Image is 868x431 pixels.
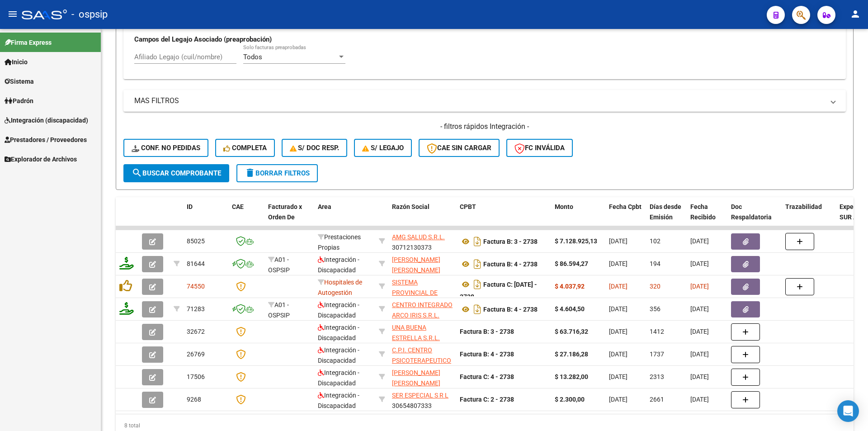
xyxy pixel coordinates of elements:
mat-panel-title: MAS FILTROS [134,96,824,106]
datatable-header-cell: Razón Social [388,197,456,237]
span: [DATE] [609,396,627,403]
strong: Factura C: 2 - 2738 [460,396,514,403]
strong: $ 4.604,50 [555,305,585,313]
span: Integración (discapacidad) [5,115,88,125]
span: CENTRO INTEGRADO ARCO IRIS S.R.L. [392,301,453,319]
strong: Factura B: 3 - 2738 [483,238,538,245]
span: A01 - OSPSIP [268,301,290,319]
span: 32672 [187,328,205,335]
span: 85025 [187,237,205,245]
span: Completa [223,144,267,152]
strong: Campos del Legajo Asociado (preaprobación) [134,35,272,43]
span: Area [318,203,331,210]
span: 2313 [650,373,664,380]
strong: $ 7.128.925,13 [555,237,597,245]
strong: Factura C: 4 - 2738 [460,373,514,380]
span: FC Inválida [514,144,565,152]
span: Explorador de Archivos [5,154,77,164]
span: Buscar Comprobante [132,169,221,177]
span: [DATE] [609,328,627,335]
span: [DATE] [609,350,627,358]
datatable-header-cell: Facturado x Orden De [264,197,314,237]
i: Descargar documento [472,257,483,271]
span: A01 - OSPSIP [268,256,290,274]
datatable-header-cell: Días desde Emisión [646,197,687,237]
button: Completa [215,139,275,157]
i: Descargar documento [472,277,483,292]
strong: $ 86.594,27 [555,260,588,267]
span: Conf. no pedidas [132,144,200,152]
span: Integración - Discapacidad [318,301,359,319]
span: 9268 [187,396,201,403]
span: UNA BUENA ESTRELLA S.R.L. [392,324,440,341]
span: S/ legajo [362,144,404,152]
datatable-header-cell: Fecha Recibido [687,197,727,237]
span: [DATE] [690,283,709,290]
span: 17506 [187,373,205,380]
h4: - filtros rápidos Integración - [123,122,846,132]
span: S/ Doc Resp. [290,144,340,152]
span: [DATE] [690,396,709,403]
span: Integración - Discapacidad [318,346,359,364]
i: Descargar documento [472,302,483,317]
strong: $ 63.716,32 [555,328,588,335]
span: Integración - Discapacidad [318,324,359,341]
button: Borrar Filtros [236,164,318,182]
span: Integración - Discapacidad [318,369,359,387]
div: 30691822849 [392,277,453,296]
strong: $ 4.037,92 [555,283,585,290]
strong: Factura B: 4 - 2738 [483,260,538,268]
span: Todos [243,53,262,61]
button: Conf. no pedidas [123,139,208,157]
strong: Factura B: 4 - 2738 [460,350,514,358]
span: Trazabilidad [785,203,822,210]
strong: $ 13.282,00 [555,373,588,380]
datatable-header-cell: ID [183,197,228,237]
span: [PERSON_NAME] [PERSON_NAME] [392,256,440,274]
span: - ospsip [71,5,108,24]
span: [DATE] [690,237,709,245]
span: 320 [650,283,660,290]
datatable-header-cell: CAE [228,197,264,237]
span: [DATE] [690,350,709,358]
span: Hospitales de Autogestión [318,279,362,296]
span: 74550 [187,283,205,290]
span: 194 [650,260,660,267]
span: Prestaciones Propias [318,233,361,251]
span: 2661 [650,396,664,403]
span: Integración - Discapacidad [318,256,359,274]
strong: Factura B: 3 - 2738 [460,328,514,335]
datatable-header-cell: Trazabilidad [782,197,836,237]
span: Firma Express [5,38,52,47]
span: ID [187,203,193,210]
span: 1412 [650,328,664,335]
strong: $ 2.300,00 [555,396,585,403]
span: [DATE] [690,260,709,267]
span: [DATE] [609,283,627,290]
span: [DATE] [609,373,627,380]
i: Descargar documento [472,234,483,249]
datatable-header-cell: Fecha Cpbt [605,197,646,237]
div: 30711008469 [392,322,453,341]
strong: Factura C: [DATE] - 2738 [460,281,537,300]
span: Inicio [5,57,28,67]
mat-expansion-panel-header: MAS FILTROS [123,90,846,112]
div: 20227187086 [392,255,453,274]
datatable-header-cell: Monto [551,197,605,237]
span: Monto [555,203,573,210]
span: [DATE] [690,305,709,313]
span: Razón Social [392,203,429,210]
span: Facturado x Orden De [268,203,302,221]
span: Doc Respaldatoria [731,203,772,221]
span: 81644 [187,260,205,267]
div: Open Intercom Messenger [837,400,859,422]
span: Fecha Cpbt [609,203,642,210]
mat-icon: person [850,9,861,19]
span: [DATE] [690,373,709,380]
span: Prestadores / Proveedores [5,135,87,145]
button: S/ Doc Resp. [282,139,348,157]
span: CAE SIN CARGAR [427,144,491,152]
span: 102 [650,237,660,245]
span: CPBT [460,203,476,210]
span: Fecha Recibido [690,203,716,221]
